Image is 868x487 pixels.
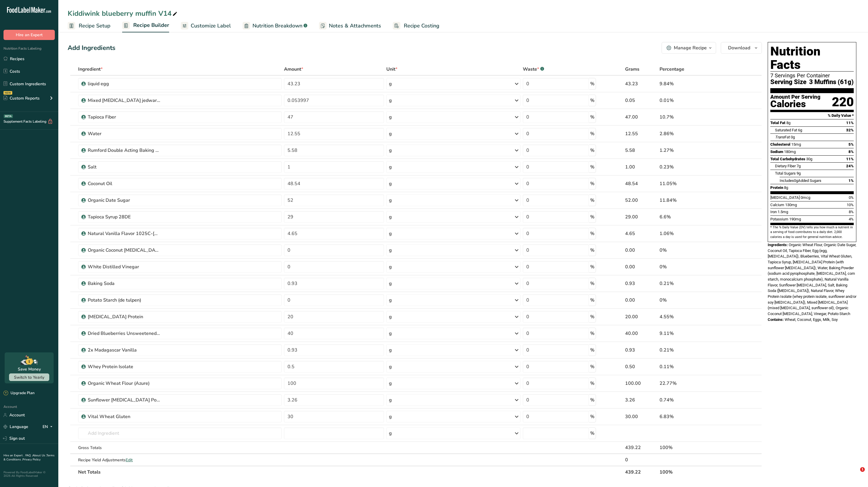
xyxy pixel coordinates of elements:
span: Serving Size [770,79,806,86]
a: Privacy Policy [22,458,41,462]
div: 1.27% [660,147,726,154]
div: Organic Coconut [MEDICAL_DATA] [88,247,161,254]
section: * The % Daily Value (DV) tells you how much a nutrient in a serving of food contributes to a dail... [770,225,854,239]
span: Switch to Yearly [14,375,44,380]
div: 0 [625,456,657,463]
span: Amount [284,66,303,73]
div: g [389,247,392,254]
span: Download [728,44,750,51]
div: 6.6% [660,213,726,220]
button: Manage Recipe [662,42,716,54]
div: 0.01% [660,97,726,104]
span: Unit [386,66,397,73]
a: Language [3,422,28,432]
div: Custom Reports [3,95,40,101]
div: g [389,330,392,337]
span: 8g [786,121,790,125]
a: Recipe Builder [122,19,169,33]
div: g [389,430,392,437]
div: 0.00 [625,247,657,254]
a: Recipe Setup [68,19,111,32]
div: 0.93 [625,347,657,354]
div: Vital Wheat Gluten [88,413,161,420]
section: % Daily Value * [770,112,854,119]
span: 11% [846,121,854,125]
div: Water [88,130,161,137]
div: 439.22 [625,444,657,451]
div: g [389,164,392,171]
div: Whey Protein Isolate [88,363,161,370]
span: Organic Wheat Flour, Organic Date Sugar, Coconut Oil, Tapioca Fiber, Egg (egg, [MEDICAL_DATA]), B... [768,243,856,316]
div: 2x Madagascar Vanilla [88,347,161,354]
span: Nutrition Breakdown [252,22,302,30]
th: 439.22 [624,466,658,478]
span: 9g [797,171,801,175]
a: About Us . [32,453,46,458]
div: 11.84% [660,197,726,204]
div: g [389,363,392,370]
span: Total Sugars [775,171,796,175]
div: Organic Date Sugar [88,197,161,204]
div: 0.93 [625,280,657,287]
div: g [389,130,392,137]
div: 0% [660,247,726,254]
span: Edit [126,457,133,463]
div: 43.23 [625,80,657,87]
div: 12.55 [625,130,657,137]
span: 24% [846,164,854,168]
div: 0.21% [660,347,726,354]
div: 3.26 [625,396,657,403]
span: 0g [794,178,798,183]
a: Nutrition Breakdown [243,19,307,32]
div: 0.23% [660,164,726,171]
div: White Distilled Vinegar [88,263,161,270]
span: 8% [848,149,854,154]
div: 22.77% [660,380,726,387]
div: Rumford Double Acting Baking Powder [88,147,161,154]
div: BETA [4,114,13,118]
span: 32% [846,128,854,132]
div: 20.00 [625,313,657,320]
div: Upgrade Plan [3,390,34,396]
span: 1 [860,467,865,472]
div: 5.58 [625,147,657,154]
div: g [389,413,392,420]
div: 0.74% [660,396,726,403]
a: Notes & Attachments [319,19,381,32]
span: Saturated Fat [775,128,797,132]
div: Mixed [MEDICAL_DATA] jedwards [88,97,161,104]
span: 0mcg [801,195,810,200]
span: 180mg [784,149,796,154]
div: g [389,114,392,121]
span: Cholesterol [770,142,790,147]
div: Manage Recipe [674,44,707,51]
div: 30.00 [625,413,657,420]
div: g [389,213,392,220]
div: Potato Starch (de tulpen) [88,297,161,304]
span: 8% [849,210,854,214]
span: 5% [848,142,854,147]
button: Hire an Expert [3,30,55,40]
span: 15mg [791,142,801,147]
div: Gross Totals [78,445,282,451]
div: 0.11% [660,363,726,370]
div: Organic Wheat Flour (Azure) [88,380,161,387]
div: 100% [660,444,726,451]
th: Net Totals [77,466,624,478]
div: Dried Blueberries Unsweetened ([PERSON_NAME]) [88,330,161,337]
div: g [389,297,392,304]
div: 0.21% [660,280,726,287]
span: 6g [798,128,802,132]
span: Customize Label [191,22,231,30]
div: Recipe Yield Adjustments [78,457,282,463]
i: Trans [775,135,785,139]
span: Fat [775,135,790,139]
div: 48.54 [625,180,657,187]
div: 52.00 [625,197,657,204]
span: Ingredients: [768,243,788,247]
div: g [389,180,392,187]
div: 47.00 [625,114,657,121]
div: Powered By FoodLabelMaker © 2025 All Rights Reserved [3,471,55,478]
span: Sodium [770,149,783,154]
div: 9.84% [660,80,726,87]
